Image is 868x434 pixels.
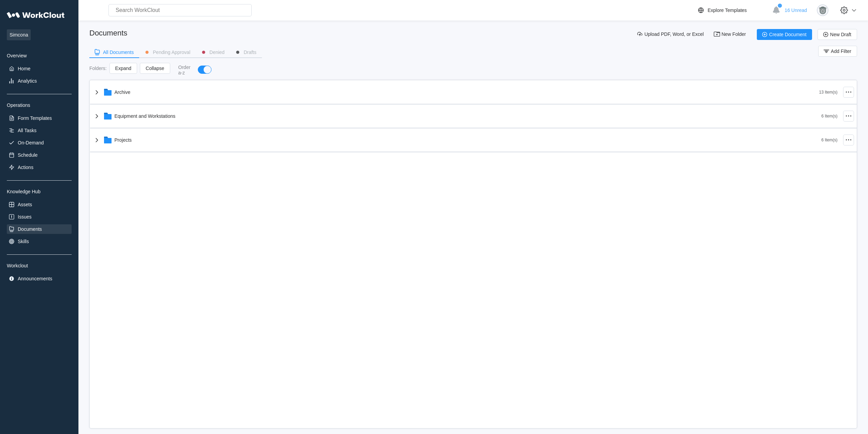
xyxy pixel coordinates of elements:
div: 6 Item(s) [821,114,837,118]
div: Announcements [18,276,52,281]
button: New Folder [709,29,751,40]
div: Knowledge Hub [7,189,72,194]
a: Documents [7,224,72,234]
div: 13 Item(s) [819,90,837,95]
button: All Documents [89,47,139,57]
div: Form Templates [18,115,52,121]
img: gorilla.png [817,4,828,16]
a: Skills [7,237,72,246]
span: Expand [115,66,131,71]
a: Home [7,64,72,73]
div: Projects [115,137,132,143]
div: Denied [209,50,224,55]
span: Simcona [7,29,31,40]
div: Order a-z [178,65,191,75]
div: 6 Item(s) [821,138,837,142]
div: Documents [18,226,42,232]
div: Explore Templates [708,8,747,13]
div: Operations [7,102,72,108]
span: 16 Unread [785,8,807,13]
div: Schedule [18,152,38,158]
span: New Folder [721,32,746,37]
span: Add Filter [831,49,851,54]
a: Issues [7,212,72,222]
div: Drafts [244,50,256,55]
button: Pending Approval [139,47,196,57]
a: Analytics [7,76,72,86]
button: Drafts [230,47,262,57]
button: New Draft [818,29,857,40]
button: Expand [109,63,137,74]
a: Schedule [7,150,72,160]
div: Overview [7,53,72,58]
a: Announcements [7,274,72,283]
input: Search WorkClout [108,4,252,16]
div: Workclout [7,263,72,268]
div: Documents [89,29,127,38]
button: Collapse [140,63,170,74]
div: On-Demand [18,140,44,145]
button: Create Document [757,29,812,40]
div: Equipment and Workstations [115,113,176,119]
a: Actions [7,163,72,172]
div: Assets [18,202,32,207]
div: Home [18,66,30,71]
div: All Tasks [18,128,36,133]
button: Add Filter [818,46,857,57]
span: New Draft [830,32,851,37]
a: On-Demand [7,138,72,148]
div: Actions [18,165,33,170]
a: Assets [7,200,72,209]
div: Issues [18,214,31,220]
a: All Tasks [7,126,72,135]
button: Upload PDF, Word, or Excel [632,29,709,40]
button: Denied [196,47,230,57]
div: Pending Approval [153,50,190,55]
a: Explore Templates [697,6,769,14]
div: Folders : [89,66,107,71]
span: Upload PDF, Word, or Excel [644,32,704,37]
span: Collapse [146,66,164,71]
span: Create Document [769,32,807,37]
div: Analytics [18,78,37,84]
div: Archive [115,89,131,95]
a: Form Templates [7,113,72,123]
div: Skills [18,239,29,244]
div: All Documents [103,50,134,55]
